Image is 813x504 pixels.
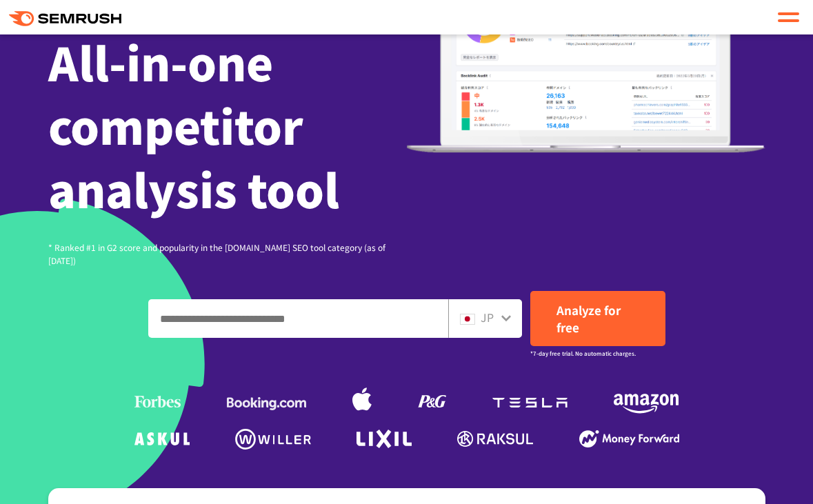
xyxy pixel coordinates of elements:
font: JP [481,309,494,325]
font: *7-day free trial. No automatic charges. [530,350,636,357]
input: Enter a domain, keyword or URL [149,300,448,337]
font: Analyze for free [556,301,621,336]
a: Analyze for free [530,291,665,346]
font: * Ranked #1 in G2 score and popularity in the [DOMAIN_NAME] SEO tool category (as of [DATE]) [48,241,385,266]
font: competitor analysis tool [48,92,339,221]
font: All-in-one [48,28,273,94]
